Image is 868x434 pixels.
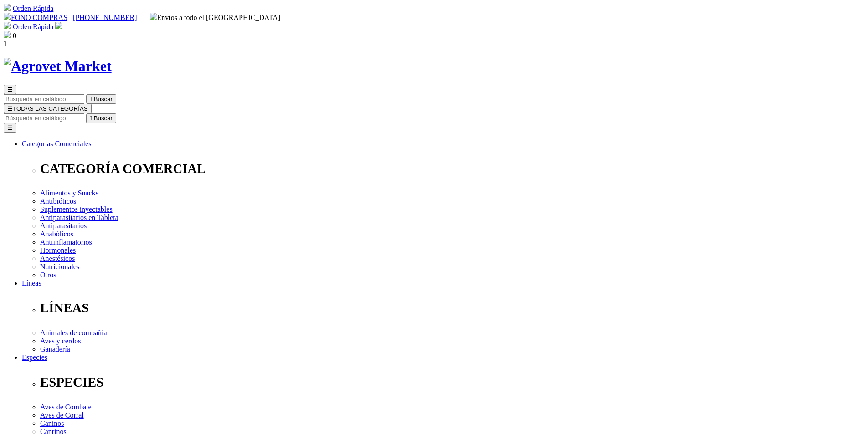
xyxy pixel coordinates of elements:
button: ☰TODAS LAS CATEGORÍAS [4,104,92,113]
span: ☰ [7,86,13,93]
button:  Buscar [86,94,116,104]
input: Buscar [4,113,84,123]
a: Antiinflamatorios [40,238,92,246]
a: Anabólicos [40,230,73,238]
a: Antiparasitarios en Tableta [40,214,118,221]
a: Alimentos y Snacks [40,189,98,197]
i:  [90,115,92,122]
img: phone.svg [4,13,11,20]
img: shopping-cart.svg [4,22,11,29]
a: Nutricionales [40,263,79,271]
a: Otros [40,271,56,279]
a: Anestésicos [40,255,75,262]
i:  [4,40,6,48]
a: Orden Rápida [13,5,53,12]
span: ☰ [7,105,13,112]
a: Orden Rápida [13,23,53,31]
a: Líneas [22,279,41,287]
a: Animales de compañía [40,329,107,337]
a: Antiparasitarios [40,222,87,230]
img: shopping-bag.svg [4,31,11,38]
a: FONO COMPRAS [4,14,67,21]
a: Antibióticos [40,197,76,205]
img: delivery-truck.svg [150,13,157,20]
img: Agrovet Market [4,58,112,75]
p: LÍNEAS [40,301,864,316]
a: Suplementos inyectables [40,205,113,213]
span: Buscar [94,115,113,122]
button: ☰ [4,123,16,133]
span: Buscar [94,96,113,102]
a: Hormonales [40,246,76,254]
button: ☰ [4,85,16,94]
a: Acceda a su cuenta de cliente [55,23,62,31]
a: [PHONE_NUMBER] [73,14,137,21]
span: Envíos a todo el [GEOGRAPHIC_DATA] [150,14,281,21]
img: user.svg [55,22,62,29]
img: shopping-cart.svg [4,4,11,11]
p: ESPECIES [40,375,864,390]
button:  Buscar [86,113,116,123]
input: Buscar [4,94,84,104]
a: Categorías Comerciales [22,140,91,148]
span: 0 [13,32,16,40]
i:  [90,96,92,102]
p: CATEGORÍA COMERCIAL [40,161,864,176]
iframe: Brevo live chat [5,335,157,429]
